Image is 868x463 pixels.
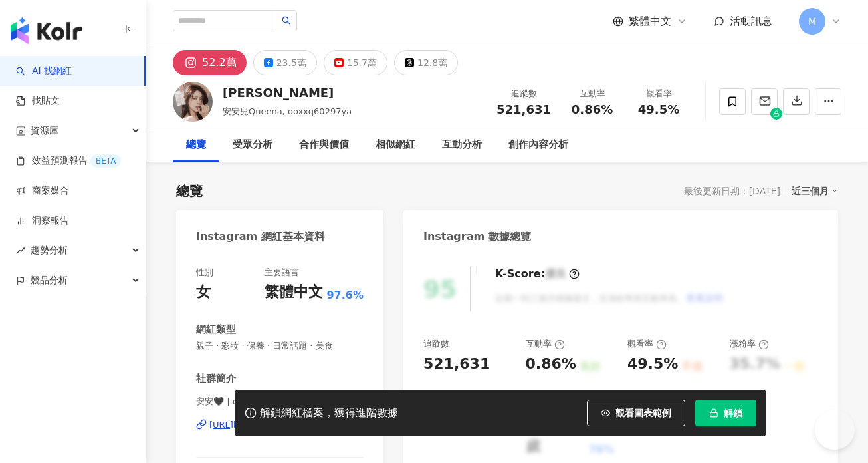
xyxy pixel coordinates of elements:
[11,17,82,44] img: logo
[233,137,272,153] div: 受眾分析
[792,182,838,200] div: 近三個月
[16,94,60,108] a: 找貼文
[16,65,72,78] a: searchAI 找網紅
[587,400,685,426] button: 觀看圖表範例
[276,53,306,72] div: 23.5萬
[567,87,617,100] div: 互動率
[173,82,213,122] img: KOL Avatar
[508,137,568,153] div: 創作內容分析
[31,116,58,146] span: 資源庫
[324,50,387,75] button: 15.7萬
[442,137,482,153] div: 互動分析
[223,84,352,101] div: [PERSON_NAME]
[196,372,236,386] div: 社群簡介
[629,14,671,29] span: 繁體中文
[724,408,742,418] span: 解鎖
[202,53,237,72] div: 52.2萬
[572,103,613,116] span: 0.86%
[808,14,816,29] span: M
[282,16,291,25] span: search
[260,406,398,420] div: 解鎖網紅檔案，獲得進階數據
[253,50,317,75] button: 23.5萬
[265,282,323,303] div: 繁體中文
[633,87,684,100] div: 觀看率
[423,230,531,244] div: Instagram 數據總覽
[496,87,551,100] div: 追蹤數
[730,15,772,27] span: 活動訊息
[695,400,756,426] button: 解鎖
[394,50,458,75] button: 12.8萬
[417,53,447,72] div: 12.8萬
[496,102,551,116] span: 521,631
[615,408,671,418] span: 觀看圖表範例
[627,338,667,350] div: 觀看率
[423,338,449,350] div: 追蹤數
[730,338,769,350] div: 漲粉率
[196,323,236,337] div: 網紅類型
[186,137,206,153] div: 總覽
[265,267,299,279] div: 主要語言
[16,184,69,198] a: 商案媒合
[196,282,211,303] div: 女
[495,267,580,281] div: K-Score :
[326,288,364,303] span: 97.6%
[526,354,576,375] div: 0.86%
[627,354,678,375] div: 49.5%
[196,340,364,352] span: 親子 · 彩妝 · 保養 · 日常話題 · 美食
[196,267,213,279] div: 性別
[16,246,25,255] span: rise
[638,103,679,116] span: 49.5%
[31,265,68,295] span: 競品分析
[376,137,415,153] div: 相似網紅
[684,186,780,196] div: 最後更新日期：[DATE]
[196,230,325,244] div: Instagram 網紅基本資料
[176,182,203,200] div: 總覽
[31,235,68,265] span: 趨勢分析
[299,137,349,153] div: 合作與價值
[173,50,247,75] button: 52.2萬
[347,53,377,72] div: 15.7萬
[16,214,69,228] a: 洞察報告
[423,354,490,375] div: 521,631
[223,106,352,116] span: 安安兒Queena, ooxxq60297ya
[526,338,565,350] div: 互動率
[16,154,121,168] a: 效益預測報告BETA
